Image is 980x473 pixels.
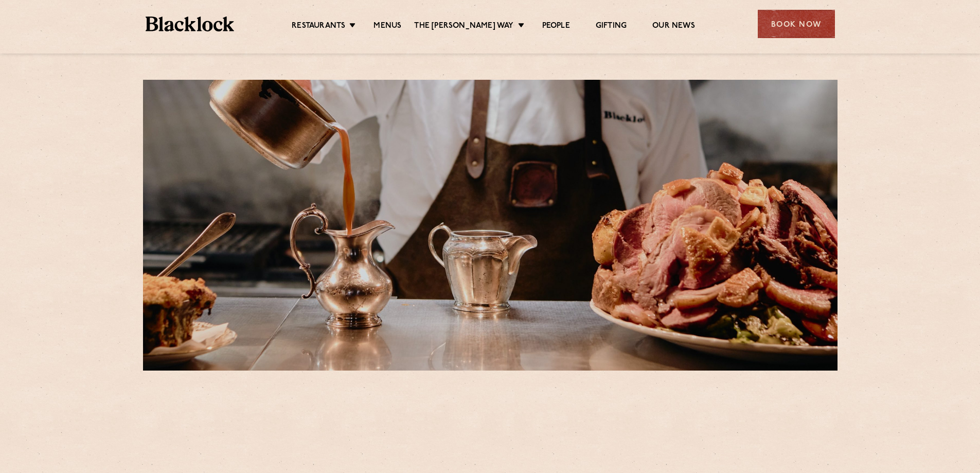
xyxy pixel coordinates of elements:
a: People [542,21,570,32]
img: BL_Textured_Logo-footer-cropped.svg [146,16,235,31]
a: Our News [652,21,695,32]
a: Gifting [596,21,627,32]
div: Book Now [758,10,835,38]
a: The [PERSON_NAME] Way [414,21,513,32]
a: Menus [373,21,401,32]
a: Restaurants [292,21,345,32]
